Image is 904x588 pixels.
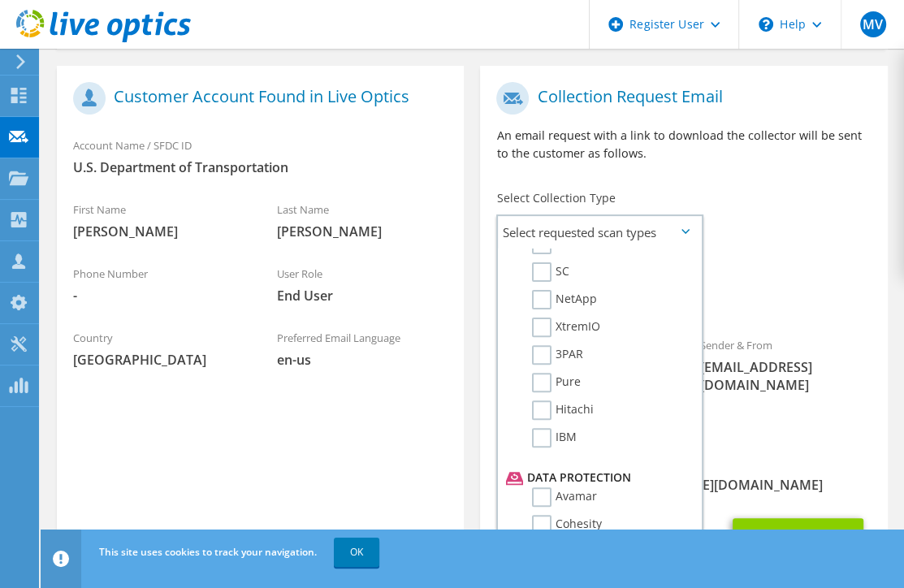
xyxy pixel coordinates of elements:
label: Cohesity [532,515,602,534]
h1: Collection Request Email [496,82,863,115]
label: Pure [532,373,581,392]
button: Send Request [733,518,863,562]
label: XtremIO [532,318,600,337]
span: - [73,287,244,305]
div: Country [57,321,261,377]
div: First Name [57,192,261,249]
label: NetApp [532,290,597,309]
span: MV [860,11,886,37]
span: Select requested scan types [498,216,701,249]
label: SC [532,262,569,282]
div: Preferred Email Language [261,321,465,377]
span: End User [277,287,448,305]
label: Hitachi [532,400,594,420]
li: Data Protection [502,468,693,487]
svg: \n [759,17,773,32]
div: Last Name [261,192,465,249]
span: [PERSON_NAME] [277,223,448,240]
h1: Customer Account Found in Live Optics [73,82,439,115]
div: CC & Reply To [480,446,887,502]
div: User Role [261,257,465,313]
label: Avamar [532,487,597,507]
span: [GEOGRAPHIC_DATA] [73,351,244,369]
div: Account Name / SFDC ID [57,128,464,184]
label: 3PAR [532,345,583,365]
span: U.S. Department of Transportation [73,158,448,176]
div: Phone Number [57,257,261,313]
span: [EMAIL_ADDRESS][DOMAIN_NAME] [700,358,872,394]
p: An email request with a link to download the collector will be sent to the customer as follows. [496,127,871,162]
label: Select Collection Type [496,190,615,206]
span: [PERSON_NAME] [73,223,244,240]
span: en-us [277,351,448,369]
div: Sender & From [684,328,888,402]
a: OK [334,538,379,567]
div: Requested Collections [480,255,887,320]
span: This site uses cookies to track your navigation. [99,545,317,559]
label: IBM [532,428,577,447]
div: To [480,328,684,438]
